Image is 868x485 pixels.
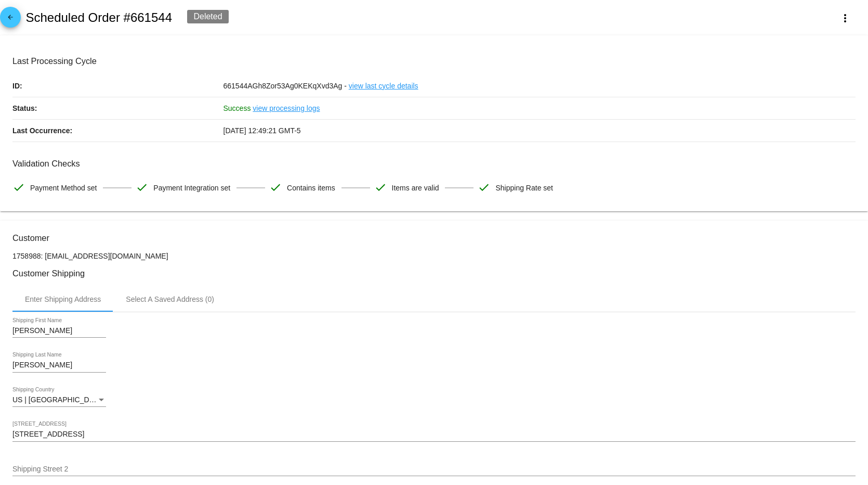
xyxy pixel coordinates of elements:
[223,126,301,135] span: [DATE] 12:49:21 GMT-5
[12,56,856,66] h3: Last Processing Cycle
[12,269,856,278] h3: Customer Shipping
[187,10,228,23] div: Deleted
[25,295,101,303] div: Enter Shipping Address
[12,327,106,335] input: Shipping First Name
[12,120,223,142] p: Last Occurrence:
[12,361,106,369] input: Shipping Last Name
[12,396,106,404] mat-select: Shipping Country
[153,177,230,199] span: Payment Integration set
[223,104,251,112] span: Success
[495,177,553,199] span: Shipping Rate set
[253,97,320,119] a: view processing logs
[392,177,439,199] span: Items are valid
[374,181,387,194] mat-icon: check
[4,14,17,26] mat-icon: arrow_back
[478,181,490,194] mat-icon: check
[349,75,418,97] a: view last cycle details
[12,465,856,474] input: Shipping Street 2
[12,97,223,119] p: Status:
[12,430,856,439] input: Shipping Street 1
[126,295,214,303] div: Select A Saved Address (0)
[136,181,148,194] mat-icon: check
[12,159,856,169] h3: Validation Checks
[12,395,104,404] span: US | [GEOGRAPHIC_DATA]
[25,10,172,25] h2: Scheduled Order #661544
[269,181,282,194] mat-icon: check
[12,181,25,194] mat-icon: check
[30,177,97,199] span: Payment Method set
[287,177,335,199] span: Contains items
[12,233,856,243] h3: Customer
[12,75,223,97] p: ID:
[12,252,856,260] p: 1758988: [EMAIL_ADDRESS][DOMAIN_NAME]
[839,12,851,24] mat-icon: more_vert
[223,82,347,90] span: 661544AGh8Zor53Ag0KEKqXvd3Ag -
